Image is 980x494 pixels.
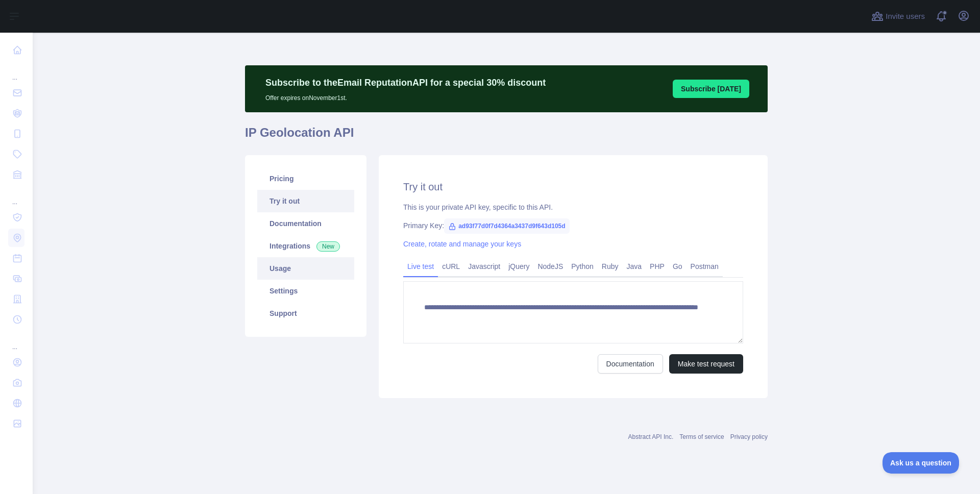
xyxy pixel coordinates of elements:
a: Abstract API Inc. [628,433,674,440]
button: Make test request [669,354,743,374]
a: Integrations New [257,235,354,257]
a: Documentation [257,212,354,235]
p: Subscribe to the Email Reputation API for a special 30 % discount [265,76,546,90]
p: Offer expires on November 1st. [265,90,546,102]
a: jQuery [504,258,533,275]
a: NodeJS [533,258,567,275]
h1: IP Geolocation API [245,125,768,149]
a: Ruby [598,258,623,275]
button: Invite users [869,8,927,24]
h2: Try it out [403,180,743,194]
div: ... [8,186,24,206]
a: Try it out [257,190,354,212]
div: ... [8,61,24,82]
div: Primary Key: [403,220,743,231]
a: Privacy policy [730,433,768,440]
a: Terms of service [679,433,724,440]
div: This is your private API key, specific to this API. [403,202,743,212]
a: Create, rotate and manage your keys [403,240,521,248]
span: ad93f77d0f7d4364a3437d9f643d105d [444,218,569,234]
a: Pricing [257,167,354,190]
a: Usage [257,257,354,280]
a: Live test [403,258,438,275]
a: Javascript [464,258,504,275]
span: New [316,241,340,252]
a: PHP [646,258,669,275]
div: ... [8,331,24,351]
a: Python [567,258,598,275]
a: Support [257,302,354,325]
span: Invite users [886,11,925,22]
a: Go [669,258,687,275]
a: Java [623,258,646,275]
button: Subscribe [DATE] [673,80,749,98]
a: cURL [438,258,464,275]
a: Settings [257,280,354,302]
a: Documentation [598,354,663,374]
a: Postman [687,258,723,275]
iframe: Toggle Customer Support [883,452,960,474]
